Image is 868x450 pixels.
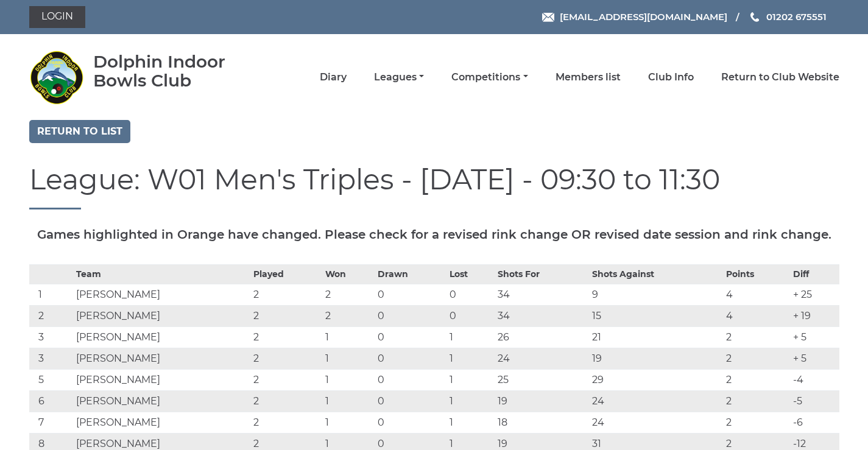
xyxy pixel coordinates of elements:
td: 2 [723,390,790,412]
td: 1 [322,412,375,433]
td: 2 [723,412,790,433]
a: Email [EMAIL_ADDRESS][DOMAIN_NAME] [542,10,727,24]
img: Dolphin Indoor Bowls Club [29,50,84,105]
td: 0 [446,284,495,305]
td: 1 [446,348,495,369]
td: 2 [29,305,74,326]
td: 1 [446,369,495,390]
td: 24 [589,390,723,412]
td: 1 [322,326,375,348]
td: 2 [250,348,322,369]
td: 24 [589,412,723,433]
a: Login [29,6,85,28]
td: 15 [589,305,723,326]
td: + 5 [790,326,839,348]
td: 34 [495,305,589,326]
td: 1 [446,326,495,348]
td: 3 [29,348,74,369]
img: Phone us [750,12,759,22]
th: Won [322,264,375,284]
td: -4 [790,369,839,390]
a: Return to list [29,120,130,143]
td: 19 [589,348,723,369]
td: 21 [589,326,723,348]
td: 0 [375,326,446,348]
td: 0 [375,369,446,390]
a: Diary [320,71,347,84]
td: 3 [29,326,74,348]
td: [PERSON_NAME] [73,305,250,326]
td: 1 [322,369,375,390]
td: [PERSON_NAME] [73,326,250,348]
td: 0 [375,390,446,412]
td: 29 [589,369,723,390]
td: 7 [29,412,74,433]
td: 24 [495,348,589,369]
th: Shots For [495,264,589,284]
a: Club Info [648,71,694,84]
td: 6 [29,390,74,412]
td: 4 [723,305,790,326]
td: 2 [250,390,322,412]
a: Members list [556,71,621,84]
td: 2 [250,305,322,326]
td: 2 [723,369,790,390]
td: -6 [790,412,839,433]
td: 2 [250,412,322,433]
td: 0 [375,412,446,433]
div: Dolphin Indoor Bowls Club [93,52,261,90]
td: -5 [790,390,839,412]
td: 2 [250,369,322,390]
td: 0 [446,305,495,326]
a: Return to Club Website [721,71,839,84]
td: + 25 [790,284,839,305]
th: Diff [790,264,839,284]
td: + 19 [790,305,839,326]
th: Lost [446,264,495,284]
td: + 5 [790,348,839,369]
h5: Games highlighted in Orange have changed. Please check for a revised rink change OR revised date ... [29,228,839,241]
td: 19 [495,390,589,412]
th: Drawn [375,264,446,284]
td: 2 [322,284,375,305]
td: 25 [495,369,589,390]
td: 1 [322,390,375,412]
td: 4 [723,284,790,305]
td: [PERSON_NAME] [73,390,250,412]
td: 2 [723,348,790,369]
th: Shots Against [589,264,723,284]
td: [PERSON_NAME] [73,284,250,305]
td: 9 [589,284,723,305]
td: 1 [322,348,375,369]
td: [PERSON_NAME] [73,369,250,390]
td: 2 [250,326,322,348]
h1: League: W01 Men's Triples - [DATE] - 09:30 to 11:30 [29,164,839,209]
th: Played [250,264,322,284]
td: [PERSON_NAME] [73,348,250,369]
td: 34 [495,284,589,305]
td: 1 [446,412,495,433]
a: Competitions [451,71,528,84]
a: Phone us 01202 675551 [749,10,827,24]
td: 1 [446,390,495,412]
td: 5 [29,369,74,390]
td: 26 [495,326,589,348]
td: 2 [250,284,322,305]
td: 0 [375,348,446,369]
td: 2 [723,326,790,348]
th: Team [73,264,250,284]
td: 0 [375,284,446,305]
td: 18 [495,412,589,433]
img: Email [542,13,554,22]
td: 2 [322,305,375,326]
span: 01202 675551 [766,11,827,23]
td: 0 [375,305,446,326]
td: [PERSON_NAME] [73,412,250,433]
span: [EMAIL_ADDRESS][DOMAIN_NAME] [560,11,727,23]
th: Points [723,264,790,284]
a: Leagues [374,71,424,84]
td: 1 [29,284,74,305]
